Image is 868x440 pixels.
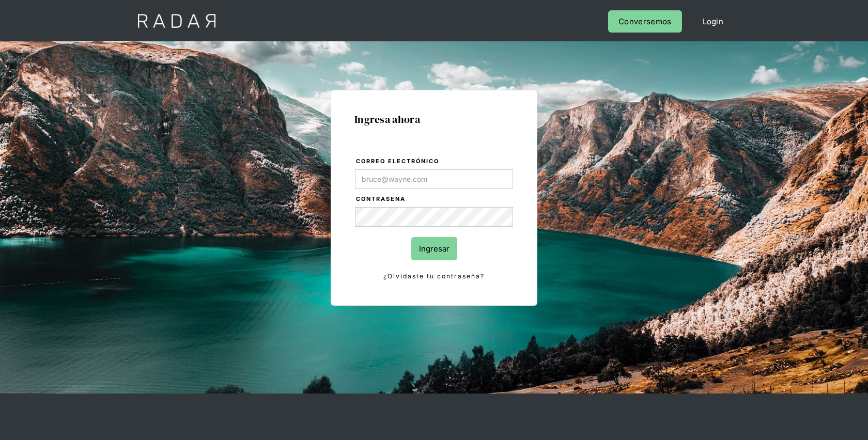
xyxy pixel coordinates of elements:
a: ¿Olvidaste tu contraseña? [355,271,513,282]
input: bruce@wayne.com [355,169,513,189]
input: Ingresar [411,237,457,260]
a: Conversemos [608,10,681,33]
a: Login [692,10,734,33]
form: Login Form [354,156,514,282]
h1: Ingresa ahora [354,114,514,125]
label: Correo electrónico [356,156,513,167]
label: Contraseña [356,194,513,205]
